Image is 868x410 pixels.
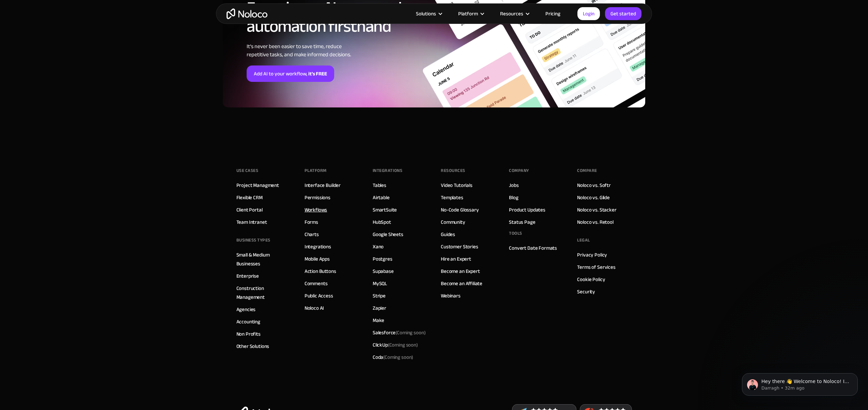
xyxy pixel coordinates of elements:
[441,267,480,276] a: Become an Expert
[305,254,330,263] a: Mobile Apps
[236,235,270,245] div: BUSINESS TYPES
[236,193,263,202] a: Flexible CRM
[373,165,402,176] div: INTEGRATIONS
[441,230,455,239] a: Guides
[305,304,324,312] a: Noloco AI
[373,328,426,337] div: Salesforce
[441,218,465,226] a: Community
[236,342,269,351] a: Other Solutions
[732,359,868,407] iframe: Intercom notifications message
[373,205,397,214] a: SmartSuite
[236,181,279,190] a: Project Managment
[407,9,450,18] div: Solutions
[247,42,419,59] div: It’s never been easier to save time, reduce repetitive tasks, and make informed decisions.
[441,242,478,251] a: Customer Stories
[441,181,472,190] a: Video Tutorials
[236,330,261,338] a: Non Profits
[236,165,259,176] div: Use Cases
[441,193,463,202] a: Templates
[236,317,261,326] a: Accounting
[577,235,590,245] div: Legal
[577,263,615,272] a: Terms of Services
[396,328,425,337] span: (Coming soon)
[416,9,436,18] div: Solutions
[373,353,413,362] div: Coda
[509,193,518,202] a: Blog
[236,218,267,226] a: Team Intranet
[509,228,522,238] div: Tools
[537,9,569,18] a: Pricing
[305,242,331,251] a: Integrations
[373,254,392,263] a: Postgres
[509,244,557,252] a: Convert Date Formats
[373,230,403,239] a: Google Sheets
[247,65,334,82] a: Add AI to your workflow,it's FREE
[450,9,492,18] div: Platform
[577,218,613,226] a: Noloco vs. Retool
[373,304,386,312] a: Zapier
[373,279,387,288] a: MySQL
[236,305,256,314] a: Agencies
[305,205,327,214] a: Workflows
[509,218,535,226] a: Status Page
[305,279,328,288] a: Comments
[373,291,386,300] a: Stripe
[236,272,259,280] a: Enterprise
[305,267,336,276] a: Action Buttons
[373,218,391,226] a: HubSpot
[308,69,327,78] strong: it's FREE
[577,193,610,202] a: Noloco vs. Glide
[383,352,413,362] span: (Coming soon)
[227,9,267,19] a: home
[458,9,478,18] div: Platform
[577,165,597,176] div: Compare
[441,291,461,300] a: Webinars
[577,181,611,190] a: Noloco vs. Softr
[577,275,605,284] a: Cookie Policy
[577,205,616,214] a: Noloco vs. Stacker
[441,205,479,214] a: No-Code Glossary
[373,242,384,251] a: Xano
[577,287,595,296] a: Security
[509,165,529,176] div: Company
[509,205,545,214] a: Product Updates
[373,267,394,276] a: Supabase
[605,7,641,20] a: Get started
[373,316,384,325] a: Make
[305,218,318,226] a: Forms
[388,340,418,350] span: (Coming soon)
[441,279,482,288] a: Become an Affiliate
[492,9,537,18] div: Resources
[305,193,330,202] a: Permissions
[577,7,600,20] a: Login
[441,165,465,176] div: Resources
[373,181,386,190] a: Tables
[305,181,341,190] a: Interface Builder
[305,230,319,239] a: Charts
[305,291,333,300] a: Public Access
[441,254,471,263] a: Hire an Expert
[236,205,263,214] a: Client Portal
[500,9,523,18] div: Resources
[577,250,607,259] a: Privacy Policy
[236,284,291,302] a: Construction Management
[373,340,418,349] div: ClickUp
[373,193,390,202] a: Airtable
[236,250,291,268] a: Small & Medium Businesses
[509,181,518,190] a: Jobs
[305,165,327,176] div: Platform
